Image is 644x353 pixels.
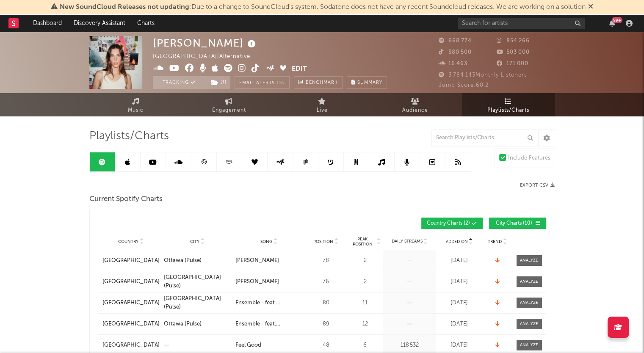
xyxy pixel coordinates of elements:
[277,81,285,85] em: On
[438,278,481,286] div: [DATE]
[520,183,555,188] button: Export CSV
[439,50,472,55] span: 580 500
[497,38,530,44] span: 854 266
[153,76,206,89] button: Tracking
[235,256,303,265] a: [PERSON_NAME]
[317,105,328,116] span: Live
[89,194,163,204] span: Current Spotify Charts
[89,131,169,141] span: Playlists/Charts
[182,93,276,116] a: Engagement
[431,130,537,146] input: Search Playlists/Charts
[349,299,381,307] div: 11
[235,299,303,307] a: Ensemble - feat. [PERSON_NAME]
[487,105,529,116] span: Playlists/Charts
[235,320,303,328] a: Ensemble - feat. [PERSON_NAME]
[439,72,527,78] span: 3 784 143 Monthly Listeners
[164,256,231,265] a: Ottawa (Pulse)
[102,256,160,265] a: [GEOGRAPHIC_DATA]
[612,17,622,23] div: 99 +
[164,320,231,328] a: Ottawa (Pulse)
[495,221,533,226] span: City Charts ( 10 )
[212,105,246,116] span: Engagement
[89,93,182,116] a: Music
[60,4,189,11] span: New SoundCloud Releases not updating
[462,93,555,116] a: Playlists/Charts
[131,15,160,32] a: Charts
[164,320,202,328] div: Ottawa (Pulse)
[235,341,261,350] div: Feel Good
[385,341,434,350] div: 118 532
[206,76,230,89] button: (1)
[438,341,481,350] div: [DATE]
[307,278,345,286] div: 76
[128,105,144,116] span: Music
[292,64,307,74] button: Edit
[313,239,333,244] span: Position
[118,239,138,244] span: Country
[235,278,303,286] a: [PERSON_NAME]
[369,93,462,116] a: Audience
[588,4,593,11] span: Dismiss
[206,76,231,89] span: ( 1 )
[349,237,376,247] span: Peak Position
[349,320,381,328] div: 12
[102,320,160,328] a: [GEOGRAPHIC_DATA]
[102,278,160,286] a: [GEOGRAPHIC_DATA]
[102,341,160,350] a: [GEOGRAPHIC_DATA]
[235,76,290,89] button: Email AlertsOn
[402,105,428,116] span: Audience
[349,341,381,350] div: 6
[60,4,586,11] span: : Due to a change to SoundCloud's system, Sodatone does not have any recent Soundcloud releases. ...
[307,341,345,350] div: 48
[488,239,502,244] span: Trend
[276,93,369,116] a: Live
[153,52,260,62] div: [GEOGRAPHIC_DATA] | Alternative
[164,295,231,311] a: [GEOGRAPHIC_DATA] (Pulse)
[438,320,481,328] div: [DATE]
[164,273,231,290] a: [GEOGRAPHIC_DATA] (Pulse)
[497,50,530,55] span: 503 000
[357,80,382,85] span: Summary
[68,15,131,32] a: Discovery Assistant
[439,83,489,88] span: Jump Score: 60.2
[235,341,303,350] a: Feel Good
[438,256,481,265] div: [DATE]
[235,278,279,286] div: [PERSON_NAME]
[458,18,585,29] input: Search for artists
[190,239,199,244] span: City
[497,61,528,66] span: 171 000
[446,239,468,244] span: Added On
[235,256,279,265] div: [PERSON_NAME]
[307,299,345,307] div: 80
[294,76,343,89] a: Benchmark
[27,15,68,32] a: Dashboard
[153,36,258,50] div: [PERSON_NAME]
[439,61,467,66] span: 16 463
[609,20,615,27] button: 99+
[439,38,472,44] span: 668 774
[349,256,381,265] div: 2
[508,153,550,163] div: Include Features
[427,221,470,226] span: Country Charts ( 2 )
[438,299,481,307] div: [DATE]
[392,238,423,245] span: Daily Streams
[306,78,338,88] span: Benchmark
[489,218,546,229] button: City Charts(10)
[307,256,345,265] div: 78
[347,76,387,89] button: Summary
[421,218,483,229] button: Country Charts(2)
[260,239,273,244] span: Song
[164,256,202,265] div: Ottawa (Pulse)
[349,278,381,286] div: 2
[307,320,345,328] div: 89
[102,299,160,307] a: [GEOGRAPHIC_DATA]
